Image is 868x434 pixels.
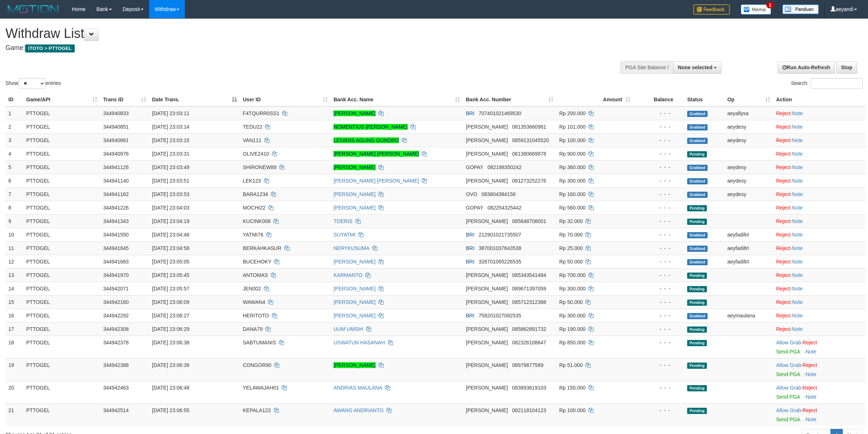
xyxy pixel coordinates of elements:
[5,295,23,309] td: 15
[792,164,803,170] a: Note
[792,205,803,211] a: Note
[5,187,23,201] td: 7
[776,245,791,251] a: Reject
[811,78,863,89] input: Search:
[792,191,803,197] a: Note
[792,245,803,251] a: Note
[243,272,268,278] span: ANTOMAS
[466,299,508,305] span: [PERSON_NAME]
[773,133,865,147] td: ·
[103,326,129,332] span: 344942308
[334,137,399,143] a: LEIVANS AGUNG GUNORO
[243,313,269,318] span: HERITOTO
[334,218,353,224] a: TOERIS
[802,385,817,391] a: Reject
[792,124,803,130] a: Note
[5,214,23,228] td: 9
[512,178,546,184] span: Copy 081273252276 to clipboard
[776,394,800,400] a: Send PGA
[5,322,23,336] td: 17
[25,44,75,52] span: ITOTO > PTTOGEL
[778,61,835,74] a: Run Auto-Refresh
[693,4,730,15] img: Feedback.jpg
[103,191,129,197] span: 344941162
[724,174,773,187] td: aeydesy
[687,327,707,333] span: Pending
[673,61,721,74] button: None selected
[559,299,583,305] span: Rp 50.000
[152,313,189,318] span: [DATE] 23:06:27
[776,340,801,345] a: Allow Grab
[103,124,129,130] span: 344940851
[773,336,865,358] td: ·
[687,151,707,157] span: Pending
[773,174,865,187] td: ·
[5,309,23,322] td: 16
[687,138,708,144] span: Grabbed
[152,151,189,157] span: [DATE] 23:03:31
[802,407,817,413] a: Reject
[466,313,474,318] span: BRI
[776,151,791,157] a: Reject
[466,164,483,170] span: GOPAY
[776,349,800,355] a: Send PGA
[724,187,773,201] td: aeydesy
[559,272,585,278] span: Rp 700.000
[103,286,129,292] span: 344942071
[633,93,684,106] th: Balance
[687,178,708,184] span: Grabbed
[792,151,803,157] a: Note
[23,147,100,160] td: PTTOGEL
[687,192,708,198] span: Grabbed
[5,78,61,89] label: Show entries
[559,137,585,143] span: Rp 100.000
[776,124,791,130] a: Reject
[23,336,100,358] td: PTTOGEL
[678,64,712,70] span: None selected
[636,164,681,171] div: - - -
[724,93,773,106] th: Op: activate to sort column ascending
[773,93,865,106] th: Action
[152,272,189,278] span: [DATE] 23:05:45
[806,417,817,422] a: Note
[636,258,681,265] div: - - -
[152,218,189,224] span: [DATE] 23:04:19
[334,340,385,345] a: USWATUN HASANAH
[243,124,262,130] span: TEDU22
[776,371,800,377] a: Send PGA
[512,218,546,224] span: Copy 085648708001 to clipboard
[23,120,100,133] td: PTTOGEL
[334,164,375,170] a: [PERSON_NAME]
[103,218,129,224] span: 344941343
[636,191,681,198] div: - - -
[792,137,803,143] a: Note
[559,164,585,170] span: Rp 360.000
[773,214,865,228] td: ·
[636,298,681,306] div: - - -
[103,313,129,318] span: 344942292
[636,218,681,225] div: - - -
[152,191,189,197] span: [DATE] 23:03:53
[636,325,681,333] div: - - -
[152,110,189,116] span: [DATE] 23:03:11
[512,137,549,143] span: Copy 0859131045520 to clipboard
[687,165,708,171] span: Grabbed
[152,205,189,211] span: [DATE] 23:04:03
[479,110,521,116] span: Copy 707401021469530 to clipboard
[5,336,23,358] td: 18
[636,245,681,252] div: - - -
[23,295,100,309] td: PTTOGEL
[23,133,100,147] td: PTTOGEL
[559,313,585,318] span: Rp 300.000
[479,259,521,265] span: Copy 326701065226535 to clipboard
[5,120,23,133] td: 2
[776,218,791,224] a: Reject
[466,110,474,116] span: BRI
[802,362,817,368] a: Reject
[687,124,708,130] span: Grabbed
[466,137,508,143] span: [PERSON_NAME]
[5,44,571,52] h4: Game:
[152,232,189,238] span: [DATE] 23:04:46
[687,259,708,265] span: Grabbed
[512,272,546,278] span: Copy 085343541484 to clipboard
